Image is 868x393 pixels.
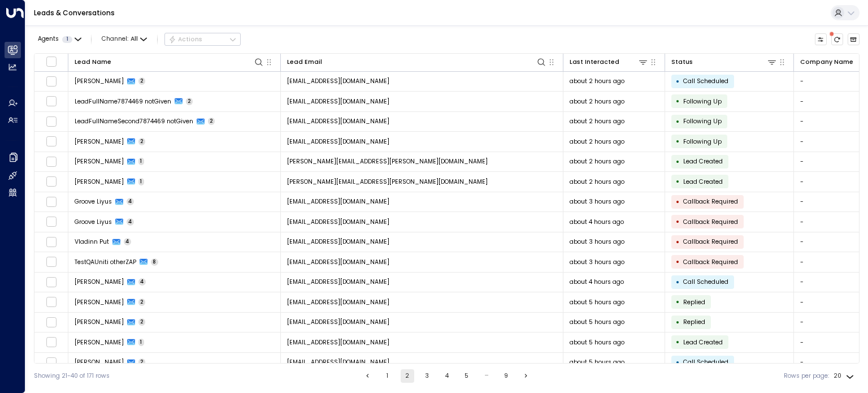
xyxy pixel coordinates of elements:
[570,178,624,186] span: about 2 hours ago
[46,136,57,147] span: Toggle select row
[138,178,145,185] span: 1
[570,318,624,326] span: about 5 hours ago
[800,57,853,67] div: Company Name
[287,358,389,366] span: mazha123sep17@yahoo.com
[287,117,389,126] span: LeadFullNameSecond7874469@mailinator.com
[138,359,146,366] span: 2
[676,254,680,269] div: •
[683,137,722,146] span: Following Up
[401,369,414,383] button: page 2
[46,217,57,227] span: Toggle select row
[75,278,124,286] span: Ryan thomas
[75,358,124,366] span: Leela Thomas
[676,355,680,370] div: •
[46,277,57,287] span: Toggle select row
[834,369,856,383] div: 20
[683,338,723,347] span: Lead Created
[38,36,59,42] span: Agents
[676,94,680,109] div: •
[361,369,533,383] nav: pagination navigation
[440,369,454,383] button: Go to page 4
[46,236,57,247] span: Toggle select row
[138,318,146,326] span: 2
[131,36,138,42] span: All
[676,74,680,89] div: •
[46,156,57,167] span: Toggle select row
[34,8,115,18] a: Leads & Conversations
[570,97,624,106] span: about 2 hours ago
[186,98,193,105] span: 2
[98,33,150,45] button: Channel:All
[151,258,159,266] span: 8
[75,97,171,106] span: LeadFullName7874469 notGiven
[34,372,110,381] div: Showing 21-40 of 171 rows
[46,176,57,187] span: Toggle select row
[46,96,57,107] span: Toggle select row
[519,369,533,383] button: Go to next page
[460,369,474,383] button: Go to page 5
[287,298,389,306] span: preeethi12@yahoo.com
[75,318,124,326] span: Preethi Prakash
[570,57,619,67] div: Last Interacted
[676,275,680,290] div: •
[287,258,389,266] span: testqauniti.otherzap@yahoo.com
[75,298,124,306] span: Preethi Prakash
[683,97,722,106] span: Following Up
[683,197,738,206] span: Callback Required
[784,372,829,381] label: Rows per page:
[208,118,215,125] span: 2
[46,76,57,87] span: Toggle select row
[46,116,57,127] span: Toggle select row
[815,33,827,46] button: Customize
[570,218,624,226] span: about 4 hours ago
[683,157,723,166] span: Lead Created
[570,117,624,126] span: about 2 hours ago
[287,218,389,226] span: grooove31@yahoo.com
[127,218,134,226] span: 4
[75,57,111,67] div: Lead Name
[683,318,705,326] span: Replied
[127,198,134,205] span: 4
[138,339,145,346] span: 1
[75,258,136,266] span: TestQAUniti otherZAP
[75,157,124,166] span: Khyati Singh
[75,338,124,347] span: Preethi Prakash
[138,138,146,145] span: 2
[671,57,778,67] div: Status
[164,33,241,46] div: Button group with a nested menu
[75,137,124,146] span: Jeremy Chan
[676,214,680,229] div: •
[46,357,57,368] span: Toggle select row
[287,97,389,106] span: LeadFullName7874469@mailinator.com
[683,218,738,226] span: Callback Required
[683,358,728,366] span: Call Scheduled
[138,158,145,165] span: 1
[683,178,723,186] span: Lead Created
[75,57,264,67] div: Lead Name
[676,114,680,129] div: •
[570,278,624,286] span: about 4 hours ago
[75,237,109,246] span: Vladinn Put
[676,315,680,330] div: •
[848,33,860,46] button: Archived Leads
[75,77,124,85] span: John Doe
[46,56,57,67] span: Toggle select all
[831,33,844,46] span: There are new threads available. Refresh the grid to view the latest updates.
[287,278,389,286] span: ryanthomaskk89@yahoo.com
[287,318,389,326] span: preeethi12@yahoo.com
[676,195,680,209] div: •
[570,237,624,246] span: about 3 hours ago
[98,33,150,45] span: Channel:
[570,137,624,146] span: about 2 hours ago
[168,36,203,44] div: Actions
[46,317,57,327] span: Toggle select row
[683,278,728,286] span: Call Scheduled
[287,77,389,85] span: submittedtestdata11@proton.me
[671,57,693,67] div: Status
[676,235,680,249] div: •
[570,77,624,85] span: about 2 hours ago
[287,178,488,186] span: khyati.singh@iwgplc.com
[381,369,394,383] button: Go to page 1
[138,77,146,85] span: 2
[676,295,680,309] div: •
